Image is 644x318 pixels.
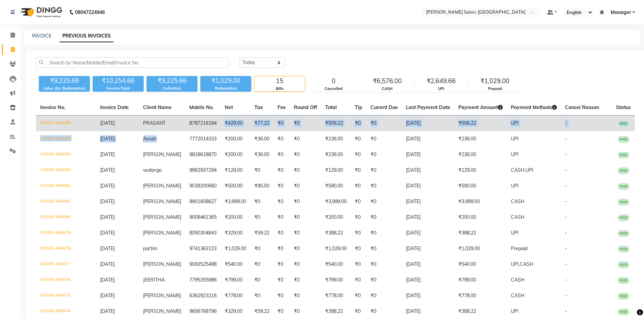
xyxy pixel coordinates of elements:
[143,308,181,314] span: [PERSON_NAME]
[185,116,221,132] td: 8787216184
[308,86,359,92] div: Cancelled
[221,210,250,225] td: ₹200.00
[511,261,520,267] span: UPI,
[321,147,351,163] td: ₹236.00
[36,178,96,194] td: V/2025-26/4082
[366,116,402,132] td: ₹0
[351,194,366,210] td: ₹0
[100,261,115,267] span: [DATE]
[221,163,250,178] td: ₹129.00
[351,210,366,225] td: ₹0
[250,163,273,178] td: ₹0
[143,167,162,173] span: vedango
[565,136,567,142] span: -
[618,214,629,221] span: PAID
[143,230,181,236] span: [PERSON_NAME]
[321,288,351,304] td: ₹778.00
[402,131,454,147] td: [DATE]
[273,210,290,225] td: ₹0
[402,178,454,194] td: [DATE]
[185,194,221,210] td: 9901608627
[618,183,629,190] span: PAID
[454,116,507,132] td: ₹506.22
[143,151,181,157] span: [PERSON_NAME]
[278,104,286,110] span: Fee
[351,241,366,257] td: ₹0
[618,293,629,300] span: PAID
[221,241,250,257] td: ₹1,029.00
[565,214,567,220] span: -
[366,163,402,178] td: ₹0
[618,136,629,143] span: PAID
[250,147,273,163] td: ₹36.00
[290,272,321,288] td: ₹0
[250,210,273,225] td: ₹0
[250,272,273,288] td: ₹0
[290,241,321,257] td: ₹0
[618,308,629,315] span: PAID
[321,163,351,178] td: ₹129.00
[93,76,144,86] div: ₹10,254.66
[221,194,250,210] td: ₹3,999.00
[250,194,273,210] td: ₹0
[520,261,533,267] span: CASH
[565,261,567,267] span: -
[273,194,290,210] td: ₹0
[366,288,402,304] td: ₹0
[185,178,221,194] td: 9039200660
[402,257,454,272] td: [DATE]
[250,131,273,147] td: ₹36.00
[221,147,250,163] td: ₹200.00
[416,86,466,92] div: UPI
[221,178,250,194] td: ₹500.00
[362,86,412,92] div: CASH
[366,178,402,194] td: ₹0
[565,245,567,252] span: -
[254,76,305,86] div: 15
[290,257,321,272] td: ₹0
[100,183,115,189] span: [DATE]
[366,210,402,225] td: ₹0
[511,167,525,173] span: CASH,
[402,147,454,163] td: [DATE]
[366,225,402,241] td: ₹0
[565,198,567,205] span: -
[290,163,321,178] td: ₹0
[273,163,290,178] td: ₹0
[221,257,250,272] td: ₹540.00
[100,308,115,314] span: [DATE]
[454,194,507,210] td: ₹3,999.00
[454,241,507,257] td: ₹1,029.00
[402,225,454,241] td: [DATE]
[221,116,250,132] td: ₹429.00
[371,104,398,110] span: Current Due
[355,104,362,110] span: Tip
[100,151,115,157] span: [DATE]
[454,210,507,225] td: ₹200.00
[351,225,366,241] td: ₹0
[185,225,221,241] td: 8050304843
[100,120,115,126] span: [DATE]
[321,272,351,288] td: ₹799.00
[416,76,466,86] div: ₹2,649.66
[250,178,273,194] td: ₹90.00
[100,214,115,220] span: [DATE]
[618,152,629,158] span: PAID
[290,147,321,163] td: ₹0
[185,163,221,178] td: 9962937294
[618,199,629,206] span: PAID
[250,288,273,304] td: ₹0
[325,104,337,110] span: Total
[511,198,524,205] span: CASH
[39,76,90,86] div: ₹9,225.66
[351,163,366,178] td: ₹0
[143,214,181,220] span: [PERSON_NAME]
[36,57,229,68] input: Search by Name/Mobile/Email/Invoice No
[290,210,321,225] td: ₹0
[221,272,250,288] td: ₹799.00
[351,131,366,147] td: ₹0
[511,183,519,189] span: UPI
[36,241,96,257] td: V/2025-26/4078
[351,257,366,272] td: ₹0
[221,288,250,304] td: ₹778.00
